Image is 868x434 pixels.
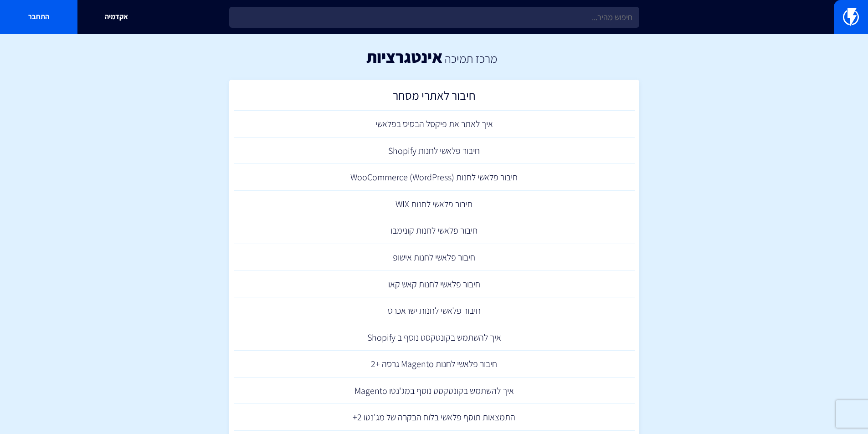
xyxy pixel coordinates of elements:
a: חיבור פלאשי לחנות ישראכרט [234,297,635,324]
a: חיבור פלאשי לחנות קאש קאו [234,271,635,298]
a: חיבור פלאשי לחנות קונימבו [234,217,635,244]
a: חיבור פלאשי לחנות Magento גרסה +2 [234,351,635,378]
a: מרכז תמיכה [445,51,497,66]
a: חיבור פלאשי לחנות (WooCommerce (WordPress [234,164,635,191]
a: חיבור לאתרי מסחר [234,84,635,111]
a: איך להשתמש בקונטקסט נוסף ב Shopify [234,324,635,351]
h2: חיבור לאתרי מסחר [238,89,630,107]
a: חיבור פלאשי לחנות אישופ [234,244,635,271]
a: איך לאתר את פיקסל הבסיס בפלאשי [234,111,635,138]
input: חיפוש מהיר... [229,7,639,28]
a: התמצאות תוסף פלאשי בלוח הבקרה של מג'נטו 2+ [234,404,635,431]
a: חיבור פלאשי לחנות WIX [234,191,635,218]
a: איך להשתמש בקונטקסט נוסף במג'נטו Magento [234,378,635,404]
a: חיבור פלאשי לחנות Shopify [234,138,635,164]
h1: אינטגרציות [366,48,442,66]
